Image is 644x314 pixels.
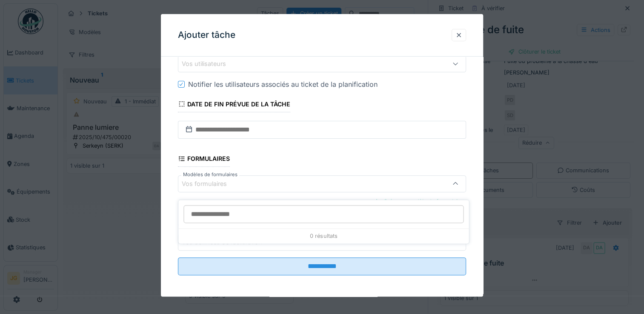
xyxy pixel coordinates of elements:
div: Vos formulaires [182,179,239,188]
label: Modèles de formulaires [181,171,239,178]
h3: Ajouter tâche [178,30,235,40]
div: Vos utilisateurs [182,59,238,69]
div: Notifier les utilisateurs associés au ticket de la planification [188,79,378,89]
label: Utilisateurs [181,51,211,58]
div: Créer un modèle de formulaire [370,196,466,207]
div: Formulaires [178,152,230,167]
div: Date de fin prévue de la tâche [178,98,290,112]
div: 0 résultats [178,228,469,243]
div: Vos données de facturation [182,238,274,247]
